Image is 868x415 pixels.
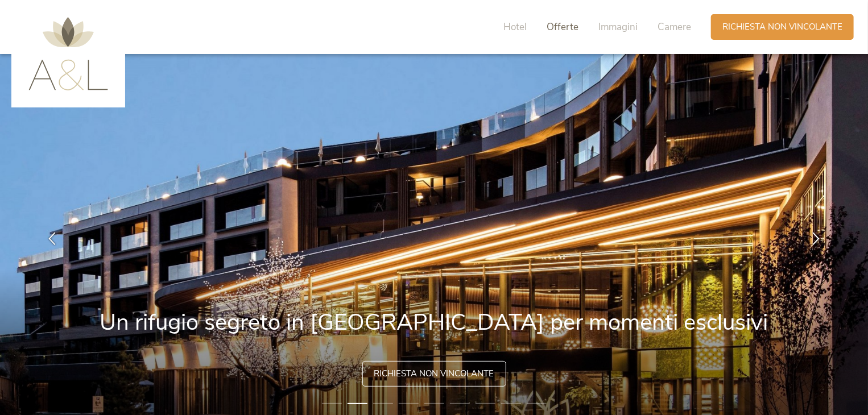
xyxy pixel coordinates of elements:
[658,20,691,34] span: Camere
[598,20,638,34] span: Immagini
[547,20,578,34] span: Offerte
[374,368,494,380] span: Richiesta non vincolante
[503,20,527,34] span: Hotel
[722,21,842,33] span: Richiesta non vincolante
[28,17,108,90] img: AMONTI & LUNARIS Wellnessresort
